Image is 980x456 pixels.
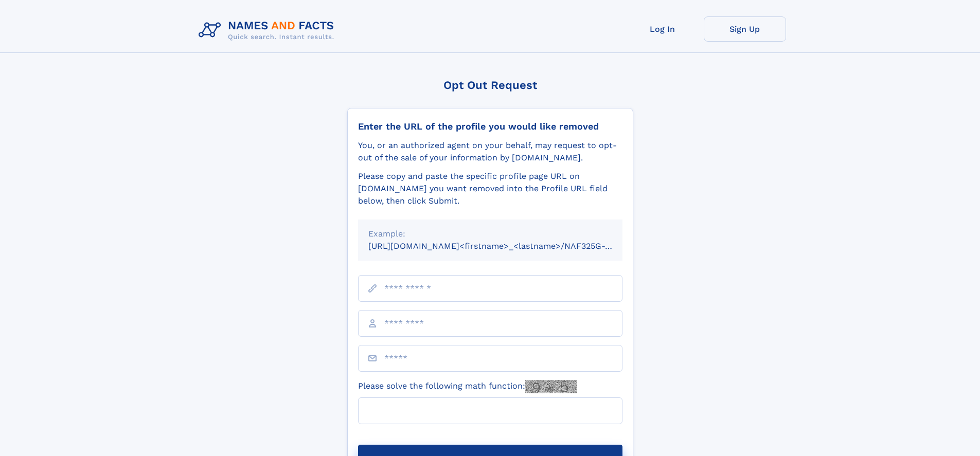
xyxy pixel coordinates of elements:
[704,16,786,42] a: Sign Up
[347,79,633,92] div: Opt Out Request
[358,121,622,132] div: Enter the URL of the profile you would like removed
[358,170,622,207] div: Please copy and paste the specific profile page URL on [DOMAIN_NAME] you want removed into the Pr...
[194,16,343,44] img: Logo Names and Facts
[368,228,612,240] div: Example:
[358,380,577,393] label: Please solve the following math function:
[368,241,642,251] small: [URL][DOMAIN_NAME]<firstname>_<lastname>/NAF325G-xxxxxxxx
[358,139,622,164] div: You, or an authorized agent on your behalf, may request to opt-out of the sale of your informatio...
[621,16,704,42] a: Log In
